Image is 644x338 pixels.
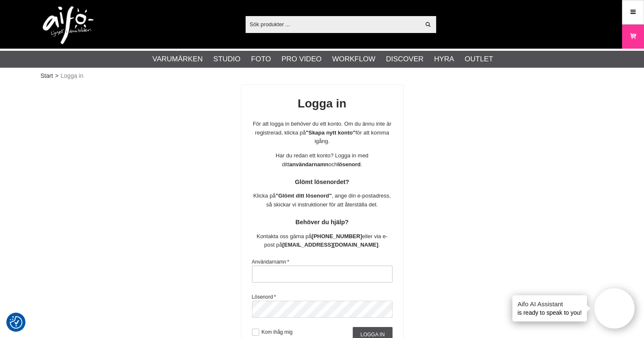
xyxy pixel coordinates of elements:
[252,232,392,250] p: Kontakta oss gärna på eller via e-post på .
[252,120,392,146] p: För att logga in behöver du ett konto. Om du ännu inte är registrerad, klicka på för att komma ig...
[43,6,94,44] img: logo.png
[251,54,271,65] a: Foto
[337,161,361,168] strong: lösenord
[152,54,203,65] a: Varumärken
[259,329,293,335] label: Kom ihåg mig
[282,54,321,65] a: Pro Video
[246,18,420,30] input: Sök produkter ...
[252,151,392,169] p: Har du redan ett konto? Logga in med ditt och .
[252,259,289,265] label: Användarnamn
[517,300,582,308] h4: Aifo AI Assistant
[289,161,328,168] strong: användarnamn
[282,242,379,248] strong: [EMAIL_ADDRESS][DOMAIN_NAME]
[252,294,276,300] label: Lösenord
[306,129,355,136] strong: "Skapa nytt konto"
[10,315,22,330] button: Samtyckesinställningar
[55,71,58,80] span: >
[213,54,240,65] a: Studio
[295,179,349,185] strong: Glömt lösenordet?
[332,54,375,65] a: Workflow
[312,233,362,239] strong: [PHONE_NUMBER]
[276,192,332,199] strong: "Glömt ditt lösenord"
[464,54,493,65] a: Outlet
[512,295,587,322] div: is ready to speak to you!
[252,192,392,209] p: Klicka på , ange din e-postadress, så skickar vi instruktioner för att återställa det.
[61,71,83,80] span: Logga in
[296,219,349,225] strong: Behöver du hjälp?
[41,71,53,80] a: Start
[252,96,392,112] h1: Logga in
[386,54,423,65] a: Discover
[10,316,22,329] img: Revisit consent button
[434,54,454,65] a: Hyra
